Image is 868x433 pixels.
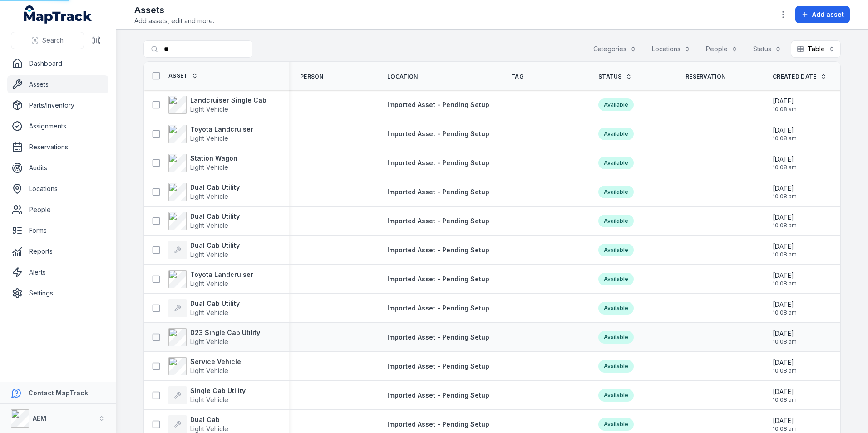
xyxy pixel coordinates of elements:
[387,333,489,341] span: Imported Asset - Pending Setup
[7,201,108,219] a: People
[773,73,817,80] span: Created Date
[190,125,253,134] strong: Toyota Landcruiser
[24,5,92,24] a: MapTrack
[387,101,489,108] span: Imported Asset - Pending Setup
[773,358,797,367] span: [DATE]
[795,6,850,23] button: Add asset
[773,213,797,229] time: 20/08/2025, 10:08:45 am
[773,329,797,345] time: 20/08/2025, 10:08:45 am
[168,125,253,143] a: Toyota LandcruiserLight Vehicle
[773,126,797,135] span: [DATE]
[190,96,266,105] strong: Landcruiser Single Cab
[773,242,797,258] time: 20/08/2025, 10:08:45 am
[773,126,797,142] time: 20/08/2025, 10:08:45 am
[387,158,489,167] a: Imported Asset - Pending Setup
[7,221,108,240] a: Forms
[700,40,744,58] button: People
[598,128,634,140] div: Available
[773,309,797,316] span: 10:08 am
[190,309,228,316] span: Light Vehicle
[387,391,489,400] a: Imported Asset - Pending Setup
[190,183,240,192] strong: Dual Cab Utility
[773,300,797,309] span: [DATE]
[773,425,797,433] span: 10:08 am
[300,73,324,80] span: Person
[387,246,489,254] span: Imported Asset - Pending Setup
[773,338,797,345] span: 10:08 am
[773,135,797,142] span: 10:08 am
[773,251,797,258] span: 10:08 am
[387,304,489,312] span: Imported Asset - Pending Setup
[598,98,634,111] div: Available
[387,217,489,225] span: Imported Asset - Pending Setup
[134,4,214,16] h2: Assets
[387,129,489,138] a: Imported Asset - Pending Setup
[190,367,228,374] span: Light Vehicle
[686,73,725,80] span: Reservation
[598,389,634,402] div: Available
[190,357,241,366] strong: Service Vehicle
[773,271,797,287] time: 20/08/2025, 10:08:45 am
[7,263,108,281] a: Alerts
[598,157,634,169] div: Available
[190,386,246,395] strong: Single Cab Utility
[773,271,797,280] span: [DATE]
[598,331,634,344] div: Available
[190,163,228,171] span: Light Vehicle
[598,244,634,256] div: Available
[773,184,797,200] time: 20/08/2025, 10:08:45 am
[387,100,489,109] a: Imported Asset - Pending Setup
[387,362,489,371] a: Imported Asset - Pending Setup
[7,284,108,302] a: Settings
[387,216,489,226] a: Imported Asset - Pending Setup
[7,75,108,93] a: Assets
[7,180,108,198] a: Locations
[773,387,797,396] span: [DATE]
[773,97,797,106] span: [DATE]
[773,106,797,113] span: 10:08 am
[168,154,237,172] a: Station WagonLight Vehicle
[773,396,797,403] span: 10:08 am
[773,193,797,200] span: 10:08 am
[168,328,260,346] a: D23 Single Cab UtilityLight Vehicle
[511,73,523,80] span: Tag
[773,184,797,193] span: [DATE]
[190,212,240,221] strong: Dual Cab Utility
[773,280,797,287] span: 10:08 am
[28,389,88,397] strong: Contact MapTrack
[33,414,46,422] strong: AEM
[387,246,489,255] a: Imported Asset - Pending Setup
[387,362,489,370] span: Imported Asset - Pending Setup
[168,72,188,79] span: Asset
[190,396,228,403] span: Light Vehicle
[773,155,797,171] time: 20/08/2025, 10:08:45 am
[773,164,797,171] span: 10:08 am
[190,105,228,113] span: Light Vehicle
[773,387,797,403] time: 20/08/2025, 10:08:45 am
[387,333,489,342] a: Imported Asset - Pending Setup
[190,338,228,345] span: Light Vehicle
[387,130,489,138] span: Imported Asset - Pending Setup
[773,416,797,425] span: [DATE]
[387,275,489,283] span: Imported Asset - Pending Setup
[168,72,198,79] a: Asset
[11,32,84,49] button: Search
[168,212,240,230] a: Dual Cab UtilityLight Vehicle
[168,96,266,114] a: Landcruiser Single CabLight Vehicle
[598,418,634,431] div: Available
[190,134,228,142] span: Light Vehicle
[598,302,634,315] div: Available
[7,159,108,177] a: Audits
[773,213,797,222] span: [DATE]
[190,425,228,433] span: Light Vehicle
[168,183,240,201] a: Dual Cab UtilityLight Vehicle
[7,96,108,114] a: Parts/Inventory
[387,188,489,196] span: Imported Asset - Pending Setup
[190,154,237,163] strong: Station Wagon
[598,273,634,285] div: Available
[773,97,797,113] time: 20/08/2025, 10:08:45 am
[598,360,634,373] div: Available
[168,357,241,375] a: Service VehicleLight Vehicle
[134,16,214,25] span: Add assets, edit and more.
[387,187,489,197] a: Imported Asset - Pending Setup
